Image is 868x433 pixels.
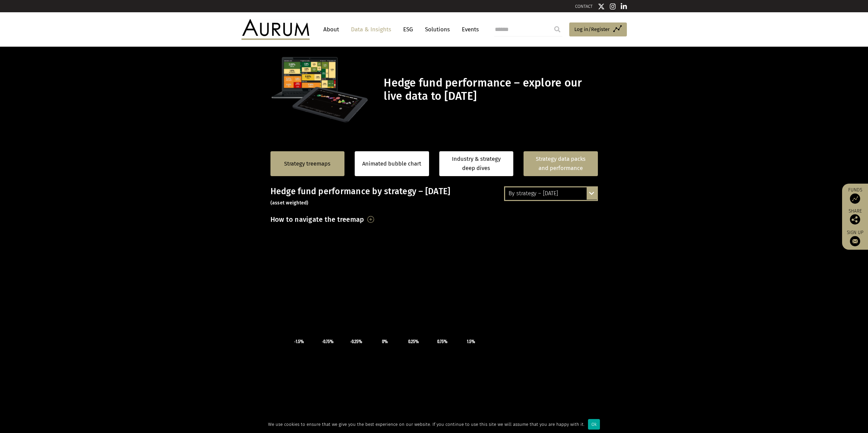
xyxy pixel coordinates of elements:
[845,209,865,225] div: Share
[550,22,564,36] input: Submit
[458,23,479,36] a: Events
[270,186,598,207] h3: Hedge fund performance by strategy – [DATE]
[574,25,610,33] span: Log in/Register
[621,3,627,10] img: Linkedin icon
[439,151,514,176] a: Industry & strategy deep dives
[850,236,860,246] img: Sign up to our newsletter
[400,23,416,36] a: ESG
[575,4,593,9] a: CONTACT
[845,187,865,204] a: Funds
[241,19,310,40] img: Aurum
[284,159,330,168] a: Strategy treemaps
[270,200,309,206] small: (asset weighted)
[850,214,860,225] img: Share this post
[598,3,605,10] img: Twitter icon
[524,151,598,176] a: Strategy data packs and performance
[384,76,596,103] h1: Hedge fund performance – explore our live data to [DATE]
[362,159,421,168] a: Animated bubble chart
[320,23,342,36] a: About
[569,22,627,37] a: Log in/Register
[422,23,453,36] a: Solutions
[610,3,616,10] img: Instagram icon
[845,230,865,246] a: Sign up
[348,23,395,36] a: Data & Insights
[270,214,364,225] h3: How to navigate the treemap
[850,194,860,204] img: Access Funds
[505,187,597,200] div: By strategy – [DATE]
[588,419,600,430] div: Ok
